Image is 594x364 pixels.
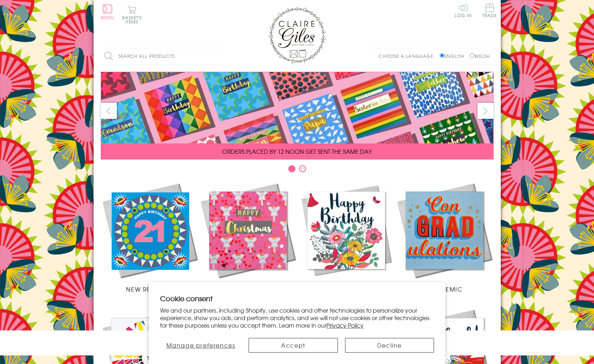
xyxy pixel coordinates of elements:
input: Search [219,48,226,64]
button: Accept [249,338,338,353]
div: Carousel Pagination [101,165,494,176]
h2: Cookie consent [160,293,434,303]
button: Carousel Page 1 (Current Slide) [288,165,295,172]
a: New Releases [101,181,199,293]
button: Manage preferences [160,338,241,353]
a: Log In [455,4,472,17]
button: Basket0 items [122,6,142,24]
a: Birthdays [297,181,395,293]
input: Welsh [470,53,474,58]
button: next [478,103,494,119]
span: ORDERS PLACED BY 12 NOON GET SENT THE SAME DAY [222,147,372,156]
span: Trade [482,4,497,17]
input: Search all products [101,48,226,64]
label: English [440,53,468,59]
button: prev [101,103,117,119]
button: Decline [345,338,434,353]
a: Trade [482,4,497,19]
button: Carousel Page 2 [299,165,306,172]
p: We and our partners, including Shopify, use cookies and other technologies to personalize your ex... [160,307,434,329]
span: 0 items [125,14,142,25]
span: Menu [101,14,115,21]
p: Choose a language: [379,53,438,59]
span: New Releases [126,285,173,293]
a: Academic [395,181,494,293]
button: Menu [101,5,115,20]
img: Claire Giles Greetings Cards [269,7,326,64]
input: English [440,53,444,58]
span: Manage preferences [166,341,235,349]
label: Welsh [470,53,490,59]
a: Privacy Policy [326,321,364,329]
a: Christmas [199,181,297,293]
